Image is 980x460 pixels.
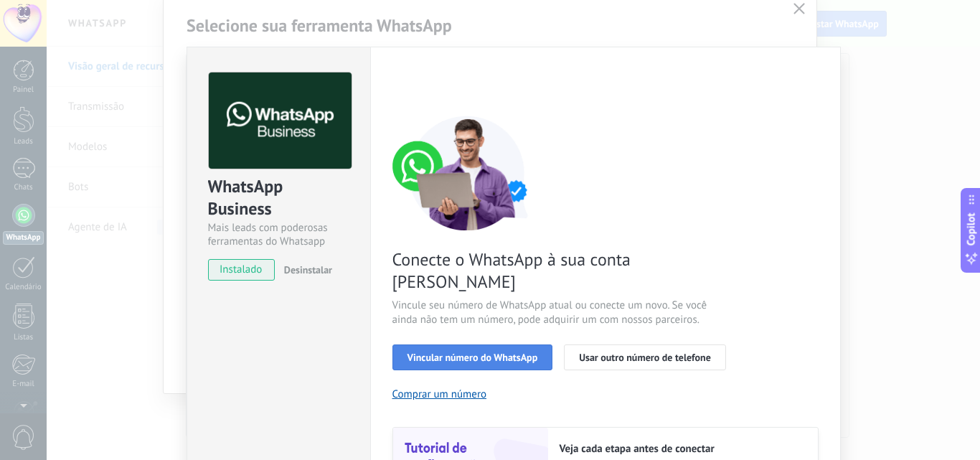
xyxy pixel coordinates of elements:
[209,72,352,169] img: logo_main.png
[564,344,726,370] button: Usar outro número de telefone
[208,221,349,248] div: Mais leads com poderosas ferramentas do Whatsapp
[560,442,804,456] h2: Veja cada etapa antes de conectar
[392,388,487,401] button: Comprar um número
[964,212,979,245] span: Copilot
[392,344,553,370] button: Vincular número do WhatsApp
[579,352,711,362] span: Usar outro número de telefone
[208,175,349,221] div: WhatsApp Business
[392,299,734,327] span: Vincule seu número de WhatsApp atual ou conecte um novo. Se você ainda não tem um número, pode ad...
[209,259,274,281] span: instalado
[407,352,538,362] span: Vincular número do WhatsApp
[392,116,543,230] img: connect number
[392,248,734,293] span: Conecte o WhatsApp à sua conta [PERSON_NAME]
[278,259,332,281] button: Desinstalar
[284,263,332,276] span: Desinstalar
